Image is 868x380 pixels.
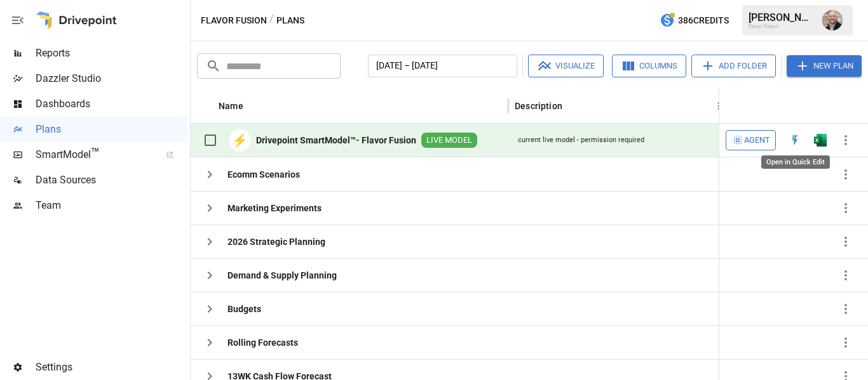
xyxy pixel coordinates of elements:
[229,129,251,152] div: ⚡
[518,135,644,145] div: current live model - permission required
[815,3,850,38] button: Dustin Jacobson
[691,55,776,77] button: Add Folder
[749,11,815,23] div: [PERSON_NAME]
[245,97,262,115] button: Sort
[515,101,562,111] div: Description
[219,101,243,111] div: Name
[528,55,604,77] button: Visualize
[36,173,187,188] span: Data Sources
[36,360,187,375] span: Settings
[227,168,300,181] b: Ecomm Scenarios
[822,10,843,30] img: Dustin Jacobson
[710,97,728,115] button: Description column menu
[36,46,187,61] span: Reports
[421,134,477,147] span: LIVE MODEL
[814,134,827,147] img: excel-icon.76473adf.svg
[91,145,100,161] span: ™
[36,122,187,137] span: Plans
[36,147,152,162] span: SmartModel
[814,134,827,147] div: Open in Excel
[227,303,261,315] b: Budgets
[726,130,776,150] button: Agent
[368,55,517,77] button: [DATE] – [DATE]
[564,97,581,115] button: Sort
[201,13,267,29] button: Flavor Fusion
[227,336,298,349] b: Rolling Forecasts
[744,133,770,148] span: Agent
[761,155,830,169] div: Open in Quick Edit
[654,9,734,32] button: 386Credits
[227,235,325,248] b: 2026 Strategic Planning
[36,198,187,213] span: Team
[787,55,862,77] button: New Plan
[227,269,337,282] b: Demand & Supply Planning
[269,13,274,29] div: /
[789,134,801,147] img: quick-edit-flash.b8aec18c.svg
[678,13,729,29] span: 386 Credits
[256,134,416,147] b: Drivepoint SmartModel™- Flavor Fusion
[841,97,858,115] button: Sort
[36,71,187,86] span: Dazzler Studio
[612,55,686,77] button: Columns
[789,134,801,147] div: Open in Quick Edit
[749,23,815,29] div: Flavor Fusion
[227,202,322,214] b: Marketing Experiments
[36,96,187,112] span: Dashboards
